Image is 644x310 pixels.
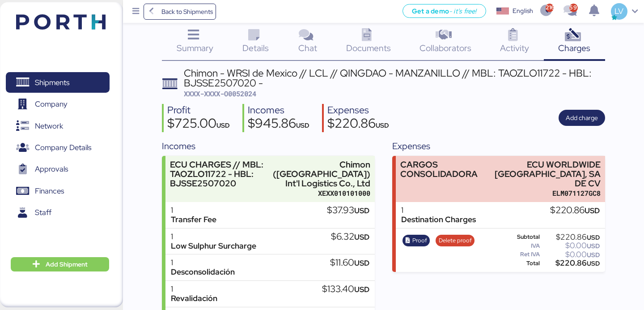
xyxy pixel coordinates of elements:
span: Add Shipment [46,259,88,270]
span: USD [296,121,309,129]
span: LV [614,5,623,17]
button: Add Shipment [11,257,109,271]
div: Chimon ([GEOGRAPHIC_DATA]) Int'l Logistics Co., Ltd [273,160,370,188]
div: 1 [171,232,256,241]
div: $0.00 [542,251,600,258]
div: XEXX010101000 [273,189,370,198]
span: Collaborators [419,42,471,54]
span: Documents [346,42,391,54]
span: Charges [558,42,590,54]
div: $945.86 [248,117,309,132]
span: USD [376,121,389,129]
button: Menu [128,4,144,19]
div: $220.86 [542,260,600,267]
span: USD [354,232,369,242]
div: Total [503,260,540,267]
div: 1 [171,206,216,215]
a: Company Details [6,138,110,158]
a: Finances [6,181,110,202]
div: Incomes [248,104,309,117]
div: $220.86 [550,206,600,215]
div: Expenses [327,104,389,117]
div: Low Sulphur Surcharge [171,241,256,251]
span: USD [587,242,600,250]
a: Back to Shipments [144,4,216,20]
span: USD [587,251,600,259]
div: Expenses [392,139,605,153]
div: $133.40 [322,284,369,294]
span: Activity [500,42,529,54]
button: Add charge [559,110,605,126]
div: ELM071127GC8 [482,189,601,198]
span: Approvals [35,163,68,176]
span: USD [354,206,369,215]
span: Proof [412,236,427,245]
span: Add charge [566,112,598,123]
div: Incomes [162,139,374,153]
span: Summary [177,42,213,54]
a: Shipments [6,72,110,93]
div: ECU WORLDWIDE [GEOGRAPHIC_DATA], SA DE CV [482,160,601,188]
div: ECU CHARGES // MBL: TAOZLO11722 - HBL: BJSSE2507020 [170,160,269,188]
div: $0.00 [542,242,600,249]
div: $725.00 [167,117,230,132]
a: Company [6,94,110,115]
span: XXXX-XXXX-O0052024 [184,89,256,98]
span: Company Details [35,141,91,154]
span: USD [216,121,230,129]
span: Back to Shipments [161,6,213,17]
span: Shipments [35,76,69,89]
span: Chat [298,42,317,54]
div: Desconsolidación [171,267,235,277]
div: $6.32 [331,232,369,242]
div: 1 [171,258,235,267]
span: Details [242,42,269,54]
span: Network [35,120,63,133]
span: Company [35,98,68,111]
div: $220.86 [542,234,600,241]
div: Ret IVA [503,251,540,258]
div: Profit [167,104,230,117]
div: Transfer Fee [171,215,216,224]
div: CARGOS CONSOLIDADORA [400,160,478,179]
div: English [513,6,533,16]
span: Staff [35,206,51,219]
div: Chimon - WRSI de Mexico // LCL // QINGDAO - MANZANILLO // MBL: TAOZLO11722 - HBL: BJSSE2507020 - [184,68,605,88]
span: USD [585,206,600,215]
span: Finances [35,185,64,198]
span: USD [354,284,369,294]
div: $37.93 [327,206,369,215]
a: Approvals [6,159,110,180]
div: 1 [401,206,476,215]
span: USD [587,233,600,241]
div: $220.86 [327,117,389,132]
span: USD [354,258,369,268]
a: Network [6,116,110,136]
a: Staff [6,202,110,223]
div: 1 [171,284,217,294]
div: $11.60 [330,258,369,268]
div: Revalidación [171,294,217,303]
span: Delete proof [439,236,472,245]
div: Destination Charges [401,215,476,224]
div: Subtotal [503,234,540,240]
span: USD [587,259,600,267]
div: IVA [503,243,540,249]
button: Proof [402,235,430,246]
button: Delete proof [436,235,475,246]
